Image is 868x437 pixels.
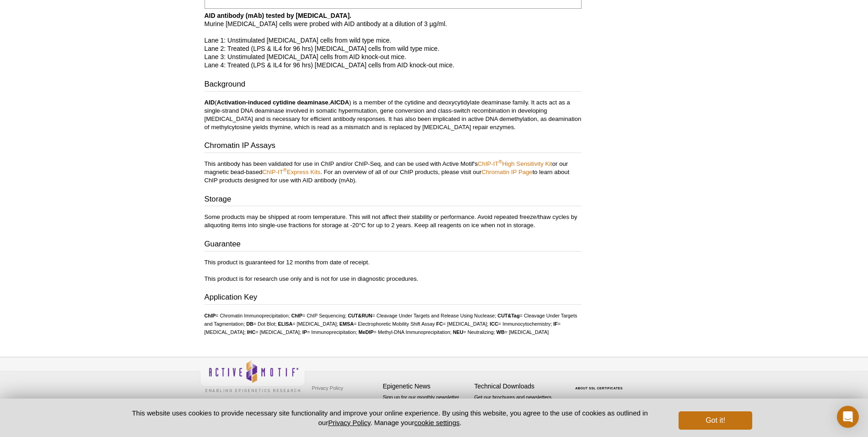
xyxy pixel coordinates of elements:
strong: ChIP [205,313,216,318]
h3: Storage [205,194,582,207]
li: = Electrophoretic Mobility Shift Assay [340,321,435,327]
strong: IP [302,329,307,335]
p: This product is guaranteed for 12 months from date of receipt. This product is for research use o... [205,258,582,283]
img: Active Motif, [200,357,305,394]
a: Terms & Conditions [310,395,358,409]
a: Privacy Policy [310,381,345,395]
h3: Guarantee [205,239,582,251]
a: Privacy Policy [328,419,370,426]
strong: WB [496,329,505,335]
p: Murine [MEDICAL_DATA] cells were probed with AID antibody at a dilution of 3 µg/ml. Lane 1: Unsti... [205,11,582,69]
li: = [MEDICAL_DATA]; [436,321,488,327]
strong: CUT&Tag [497,313,519,318]
strong: NEU [453,329,464,335]
h3: Background [205,79,582,92]
p: This antibody has been validated for use in ChIP and/or ChIP-Seq, and can be used with Active Mot... [205,160,582,185]
b: Activation-induced cytidine deaminase [217,99,329,106]
strong: CUT&RUN [348,313,372,318]
strong: MeDIP [359,329,374,335]
a: ABOUT SSL CERTIFICATES [575,387,623,390]
p: ( , ) is a member of the cytidine and deoxycytidylate deaminase family. It acts act as a single-s... [205,98,582,131]
table: Click to Verify - This site chose Symantec SSL for secure e-commerce and confidential communicati... [566,373,635,393]
button: cookie settings [414,419,459,426]
button: Got it! [679,411,752,430]
font: This website uses cookies to provide necessary site functionality and improve your online experie... [132,409,647,426]
a: Chromatin IP Page [482,169,533,175]
li: = Immunocytochemistry; [490,321,552,327]
strong: IF [553,321,558,327]
h4: Technical Downloads [474,382,561,390]
div: Open Intercom Messenger [837,406,859,428]
strong: DB [246,321,253,327]
h3: Application Key [205,292,582,305]
b: AID [205,99,215,106]
li: = [MEDICAL_DATA]; [247,329,301,335]
li: = Neutralizing; [453,329,495,335]
li: = ChIP Sequencing; [291,313,346,318]
a: ChIP-IT®High Sensitivity Kit [478,160,552,167]
li: = Chromatin Immunoprecipitation; [205,313,290,318]
li: = [MEDICAL_DATA]; [205,321,561,335]
b: AID antibody (mAb) tested by [MEDICAL_DATA]. [205,12,351,19]
h3: Chromatin IP Assays [205,140,582,153]
font: Get our brochures and newsletters, or request them by mail. [474,394,553,415]
li: = Methyl-DNA Immunoprecipitation; [359,329,452,335]
strong: FC [436,321,442,327]
font: . [460,419,462,426]
sup: ® [283,167,287,173]
b: AICDA [330,99,349,106]
strong: ICC [490,321,498,327]
strong: EMSA [340,321,354,327]
p: Some products may be shipped at room temperature. This will not affect their stability or perform... [205,213,582,229]
li: = Immunoprecipitation; [302,329,357,335]
sup: ® [498,159,502,164]
strong: ChIP [291,313,302,318]
li: = [MEDICAL_DATA] [496,329,549,335]
strong: IHC [247,329,256,335]
li: = Dot Blot; [246,321,276,327]
li: = [MEDICAL_DATA]; [278,321,338,327]
li: = Cleavage Under Targets and Release Using Nuclease; [348,313,496,318]
li: = Cleavage Under Targets and Tagmentation; [205,313,577,327]
font: Sign up for our monthly newsletter highlighting recent publications in the field of epigenetics. [383,394,459,423]
h4: Epigenetic News [383,382,470,390]
strong: ELISA [278,321,292,327]
a: ChIP-IT®Express Kits [262,169,320,175]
